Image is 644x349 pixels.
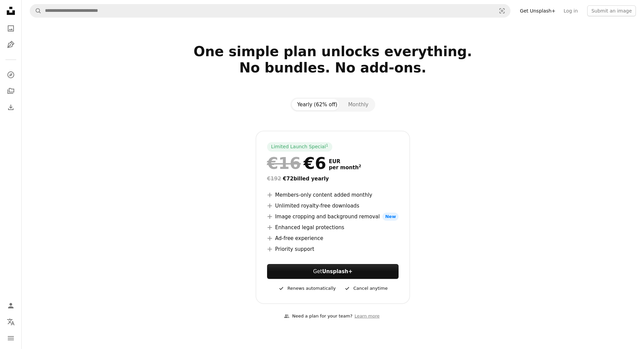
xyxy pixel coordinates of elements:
[494,4,510,17] button: Visual search
[267,234,399,242] li: Ad-free experience
[4,331,18,345] button: Menu
[267,154,301,172] span: €16
[326,143,328,147] sup: 1
[267,175,399,183] div: €72 billed yearly
[357,165,363,171] a: 2
[516,5,559,16] a: Get Unsplash+
[343,99,374,110] button: Monthly
[353,311,382,322] a: Learn more
[267,176,281,182] span: €192
[30,4,510,18] form: Find visuals sitewide
[4,299,18,312] a: Log in / Sign up
[322,268,353,275] strong: Unsplash+
[382,213,399,221] span: New
[30,4,42,17] button: Search Unsplash
[559,5,582,16] a: Log in
[587,5,636,16] button: Submit an image
[267,264,399,279] button: GetUnsplash+
[267,213,399,221] li: Image cropping and background removal
[267,223,399,232] li: Enhanced legal protections
[284,313,352,320] div: Need a plan for your team?
[278,284,336,292] div: Renews automatically
[267,202,399,210] li: Unlimited royalty-free downloads
[267,191,399,199] li: Members-only content added monthly
[4,101,18,114] a: Download History
[359,164,361,168] sup: 2
[4,68,18,82] a: Explore
[267,245,399,253] li: Priority support
[329,165,361,171] span: per month
[115,43,551,92] h2: One simple plan unlocks everything. No bundles. No add-ons.
[329,158,361,165] span: EUR
[267,154,326,172] div: €6
[344,284,387,292] div: Cancel anytime
[4,38,18,51] a: Illustrations
[325,144,330,150] a: 1
[4,315,18,329] button: Language
[267,142,332,152] div: Limited Launch Special
[4,4,18,19] a: Home — Unsplash
[4,22,18,35] a: Photos
[4,84,18,98] a: Collections
[292,99,343,110] button: Yearly (62% off)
